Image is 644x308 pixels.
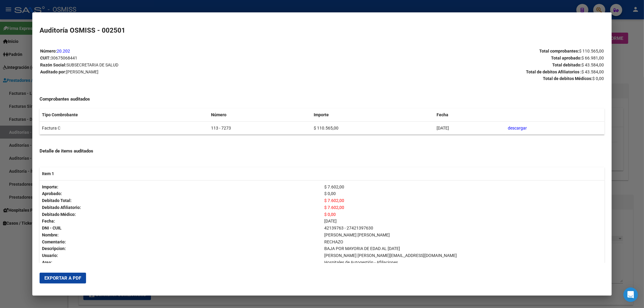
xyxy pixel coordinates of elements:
span: $ 110.565,00 [579,49,604,53]
p: Hospitales de Autogestión - Afiliaciones [325,259,602,266]
span: [PERSON_NAME] [66,69,98,74]
span: $ 66.981,00 [582,56,604,60]
span: Exportar a PDF [44,275,81,281]
p: DNI - CUIL Nombre: [42,225,320,239]
th: Fecha [434,108,506,121]
button: Exportar a PDF [40,273,86,284]
p: Total comprobantes: [322,48,604,55]
p: Razón Social: [40,62,322,69]
td: $ 110.565,00 [311,121,434,135]
p: Auditado por: [40,69,322,75]
td: [DATE] [434,121,506,135]
p: Total de debitos Médicos: [322,75,604,82]
td: Factura C [40,121,209,135]
h4: Comprobantes auditados [40,96,605,103]
p: Total de debitos Afiliatorios : [322,69,604,75]
p: 42139763 - 27421397630 [PERSON_NAME] [PERSON_NAME] [325,225,602,239]
span: $ 7.602,00 [325,198,344,203]
p: $ 7.602,00 [325,184,602,191]
p: Debitado Total: [42,197,320,204]
a: descargar [508,126,527,130]
p: Total debitado: [322,62,604,69]
p: $ 0,00 [325,190,602,197]
span: 30675068441 [51,56,77,60]
h2: Auditoría OSMISS - 002501 [40,25,605,36]
p: BAJA POR MAYORIA DE EDAD AL [DATE] [325,245,602,252]
p: Descripcion: [42,245,320,252]
span: $ 43.584,00 [582,69,604,74]
th: Tipo Combrobante [40,108,209,121]
span: $ 0,00 [592,76,604,81]
p: [PERSON_NAME] [PERSON_NAME][EMAIL_ADDRESS][DOMAIN_NAME] [325,252,602,259]
p: Area: [42,259,320,266]
p: [DATE] [325,218,602,225]
p: Usuario: [42,252,320,259]
p: Total aprobado: [322,55,604,62]
p: Importe: [42,184,320,191]
h4: Detalle de items auditados [40,148,605,155]
p: Número: [40,48,322,55]
div: Open Intercom Messenger [623,287,638,302]
p: RECHAZO [325,239,602,245]
p: Fecha: [42,218,320,225]
span: $ 7.602,00 [325,205,344,210]
p: Debitado Afiliatorio: [42,204,320,211]
th: Importe [311,108,434,121]
p: Comentario: [42,239,320,245]
span: SUBSECRETARIA DE SALUD [66,63,118,67]
p: CUIT: [40,55,322,62]
p: Debitado Médico: [42,211,320,218]
span: $ 43.584,00 [582,63,604,67]
a: 20.202 [57,49,70,53]
th: Número [209,108,311,121]
td: 113 - 7273 [209,121,311,135]
p: Aprobado: [42,190,320,197]
strong: Item 1 [42,171,54,176]
span: $ 0,00 [325,212,336,217]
